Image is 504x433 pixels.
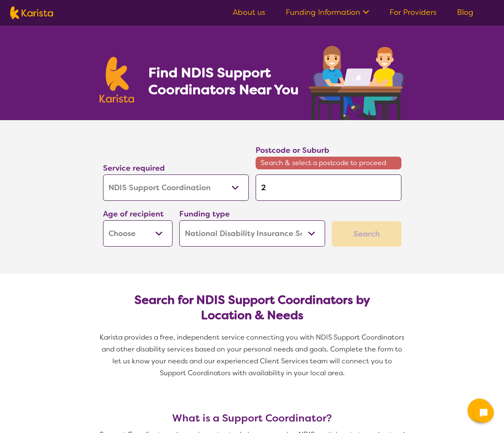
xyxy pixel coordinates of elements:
a: About us [233,7,265,17]
img: Karista logo [100,57,134,103]
h2: Search for NDIS Support Coordinators by Location & Needs [110,292,395,323]
img: Karista logo [10,6,53,19]
a: Blog [457,7,473,17]
button: Channel Menu [468,399,491,422]
label: Age of recipient [103,209,164,219]
label: Funding type [179,209,230,219]
h1: Find NDIS Support Coordinators Near You [148,64,305,98]
img: support-coordination [309,46,405,120]
a: Funding Information [286,7,369,17]
span: Search & select a postcode to proceed [256,157,401,169]
label: Postcode or Suburb [256,145,329,155]
label: Service required [103,163,165,173]
h3: What is a Support Coordinator? [100,412,405,424]
span: Karista provides a free, independent service connecting you with NDIS Support Coordinators and ot... [100,333,406,377]
input: Type [256,174,401,201]
a: For Providers [390,7,437,17]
